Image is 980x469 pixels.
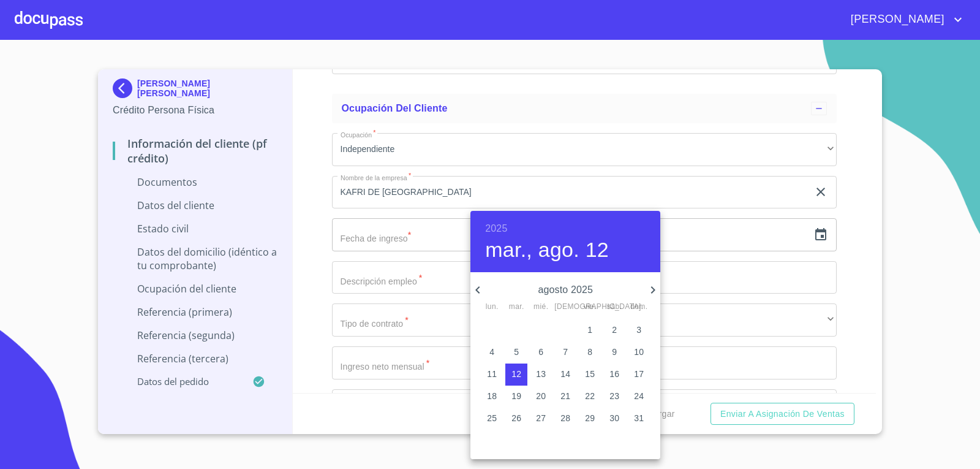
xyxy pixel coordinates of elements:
button: 5 [505,341,527,364]
p: 24 [634,390,644,402]
p: 14 [560,368,570,380]
p: 5 [514,346,519,358]
button: 31 [628,408,650,430]
button: 13 [530,364,552,386]
button: 24 [628,386,650,408]
button: 14 [554,364,576,386]
p: 23 [609,390,619,402]
button: 23 [603,386,625,408]
button: 7 [554,341,576,364]
button: 21 [554,386,576,408]
button: 27 [530,408,552,430]
p: 21 [560,390,570,402]
p: 22 [585,390,595,402]
button: 15 [579,364,601,386]
p: 11 [487,368,497,380]
p: 12 [511,368,521,380]
p: 18 [487,390,497,402]
p: 7 [563,346,568,358]
p: 31 [634,412,644,424]
button: 3 [628,319,650,341]
p: 17 [634,368,644,380]
button: 28 [554,408,576,430]
button: 26 [505,408,527,430]
button: 4 [481,341,503,364]
button: 11 [481,364,503,386]
p: 13 [536,368,546,380]
p: 16 [609,368,619,380]
p: 4 [489,346,494,358]
p: 2 [612,324,617,336]
button: 8 [579,341,601,364]
button: 17 [628,364,650,386]
span: [DEMOGRAPHIC_DATA]. [554,301,576,313]
button: 22 [579,386,601,408]
button: 30 [603,408,625,430]
p: agosto 2025 [485,283,646,297]
p: 10 [634,346,644,358]
span: lun. [481,301,503,313]
p: 29 [585,412,595,424]
button: 10 [628,341,650,364]
button: 18 [481,386,503,408]
p: 19 [511,390,521,402]
button: 16 [603,364,625,386]
p: 8 [587,346,592,358]
span: sáb. [603,301,625,313]
button: mar., ago. 12 [485,237,609,263]
button: 2025 [485,220,507,237]
p: 9 [612,346,617,358]
button: 25 [481,408,503,430]
p: 30 [609,412,619,424]
p: 28 [560,412,570,424]
span: dom. [628,301,650,313]
button: 6 [530,341,552,364]
p: 27 [536,412,546,424]
button: 29 [579,408,601,430]
p: 15 [585,368,595,380]
p: 3 [636,324,641,336]
span: mar. [505,301,527,313]
p: 25 [487,412,497,424]
button: 2 [603,319,625,341]
p: 26 [511,412,521,424]
button: 19 [505,386,527,408]
span: mié. [530,301,552,313]
p: 1 [587,324,592,336]
button: 1 [579,319,601,341]
button: 20 [530,386,552,408]
button: 12 [505,364,527,386]
p: 6 [538,346,543,358]
button: 9 [603,341,625,364]
span: vie. [579,301,601,313]
p: 20 [536,390,546,402]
